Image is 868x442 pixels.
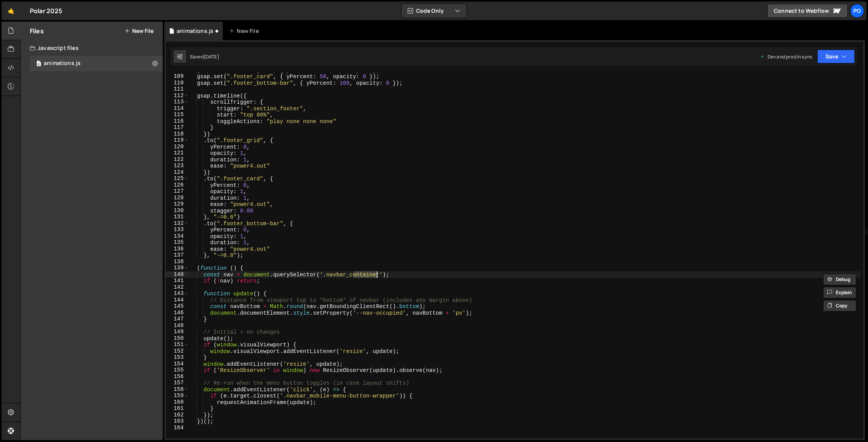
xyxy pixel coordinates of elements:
[2,2,21,20] a: 🤙
[30,6,62,15] div: Polar 2025
[21,40,163,56] div: Javascript files
[166,144,189,150] div: 120
[166,252,189,259] div: 137
[767,4,848,18] a: Connect to Webflow
[166,310,189,316] div: 146
[166,214,189,220] div: 131
[166,425,189,431] div: 164
[166,182,189,188] div: 126
[166,271,189,278] div: 140
[401,4,467,18] button: Code Only
[166,367,189,373] div: 155
[166,118,189,125] div: 116
[166,188,189,195] div: 127
[166,239,189,246] div: 135
[166,380,189,386] div: 157
[166,399,189,406] div: 160
[166,373,189,380] div: 156
[166,329,189,335] div: 149
[124,28,153,34] button: New File
[166,265,189,271] div: 139
[166,131,189,137] div: 118
[166,99,189,105] div: 113
[166,80,189,86] div: 110
[30,56,163,71] div: 15966/42670.js
[166,322,189,329] div: 148
[166,354,189,361] div: 153
[166,86,189,93] div: 111
[36,61,41,67] span: 0
[166,105,189,112] div: 114
[166,297,189,303] div: 144
[166,207,189,214] div: 130
[166,284,189,291] div: 142
[166,418,189,425] div: 163
[166,124,189,131] div: 117
[229,27,262,35] div: New File
[166,412,189,418] div: 162
[166,220,189,227] div: 132
[204,53,219,60] div: [DATE]
[177,27,214,35] div: animations.js
[166,156,189,163] div: 122
[166,169,189,176] div: 124
[850,4,864,18] a: Po
[166,195,189,201] div: 128
[817,50,855,63] button: Save
[166,246,189,252] div: 136
[166,278,189,284] div: 141
[166,290,189,297] div: 143
[166,150,189,156] div: 121
[823,300,856,312] button: Copy
[44,60,81,67] div: animations.js
[166,259,189,265] div: 138
[166,316,189,322] div: 147
[190,53,219,60] div: Saved
[166,348,189,355] div: 152
[166,163,189,169] div: 123
[166,111,189,118] div: 115
[166,201,189,207] div: 129
[166,137,189,144] div: 119
[30,27,44,35] h2: Files
[166,361,189,367] div: 154
[166,226,189,233] div: 133
[166,233,189,240] div: 134
[166,303,189,310] div: 145
[166,175,189,182] div: 125
[823,274,856,285] button: Debug
[166,386,189,393] div: 158
[760,53,813,60] div: Dev and prod in sync
[823,287,856,298] button: Explain
[166,73,189,80] div: 109
[166,392,189,399] div: 159
[166,93,189,99] div: 112
[166,405,189,412] div: 161
[166,341,189,348] div: 151
[166,335,189,342] div: 150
